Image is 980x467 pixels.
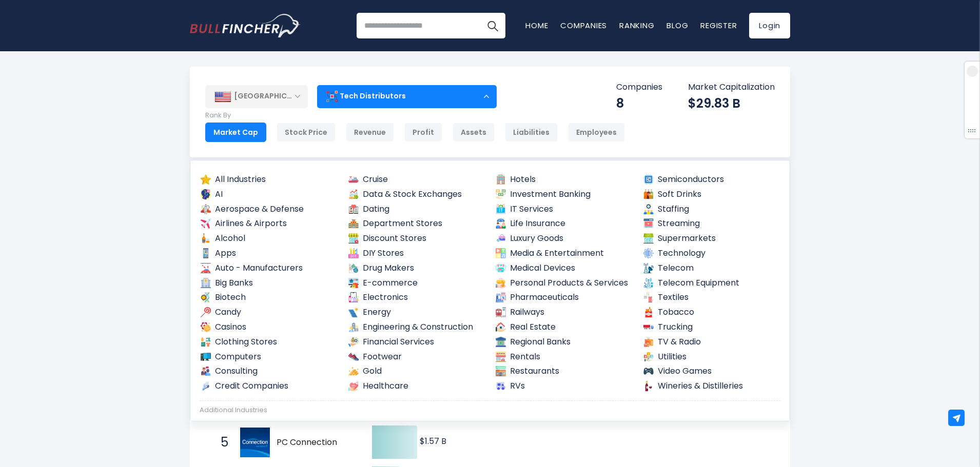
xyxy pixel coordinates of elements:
a: Streaming [642,217,781,230]
a: Companies [560,20,607,31]
a: Media & Entertainment [495,247,633,260]
a: Dating [347,203,486,216]
a: Credit Companies [200,380,338,393]
div: Market Cap [205,123,266,142]
a: Candy [200,306,338,319]
a: Home [525,20,548,31]
div: $29.83 B [688,95,775,111]
a: Go to homepage [190,14,300,37]
div: Stock Price [277,123,336,142]
a: DIY Stores [347,247,486,260]
a: Computers [200,351,338,363]
div: Tech Distributors [317,85,497,108]
a: Luxury Goods [495,232,633,245]
div: Profit [404,123,442,142]
a: Trucking [642,321,781,334]
a: Casinos [200,321,338,334]
a: Farming Supplies [347,420,486,433]
div: [GEOGRAPHIC_DATA] [205,85,308,108]
a: Railways [495,306,633,319]
a: E-commerce [347,277,486,290]
a: Staffing [642,203,781,216]
a: AI [200,188,338,201]
p: Market Capitalization [688,82,775,93]
div: Assets [453,123,495,142]
a: Register [700,20,737,31]
div: Additional Industries [200,406,780,415]
a: Alcohol [200,232,338,245]
a: Hotels [495,173,633,186]
a: Soft Drinks [642,188,781,201]
a: IT Services [495,203,633,216]
a: Investment Banking [495,188,633,201]
a: Healthcare [347,380,486,393]
div: Revenue [346,123,394,142]
p: Rank By [205,111,625,120]
text: $1.57 B [420,435,446,447]
a: Consulting [200,365,338,378]
a: Restaurants [495,365,633,378]
a: Apps [200,247,338,260]
a: Airlines & Airports [200,217,338,230]
img: PC Connection [240,428,270,457]
a: RVs [495,380,633,393]
a: Tobacco [642,306,781,319]
a: Footwear [347,351,486,363]
a: Medical Devices [495,262,633,275]
div: Liabilities [505,123,558,142]
a: Personal Products & Services [495,277,633,290]
a: Big Banks [200,277,338,290]
a: Auto - Manufacturers [200,262,338,275]
p: Companies [616,82,662,93]
div: 8 [616,95,662,111]
button: Search [480,13,505,38]
a: Textiles [642,291,781,304]
a: Ranking [619,20,654,31]
a: Life Insurance [495,217,633,230]
img: Bullfincher logo [190,14,301,37]
a: Real Estate [495,321,633,334]
a: Clothing Stores [200,336,338,349]
span: 5 [215,434,226,451]
a: Gold [347,365,486,378]
a: Technology [642,247,781,260]
a: Login [749,13,790,38]
a: Telecom Equipment [642,277,781,290]
a: TV & Radio [642,336,781,349]
a: Rentals [495,351,633,363]
a: Utilities [642,351,781,363]
a: Telecom [642,262,781,275]
a: Biotech [200,291,338,304]
a: Financial Services [347,336,486,349]
a: Discount Stores [347,232,486,245]
a: All Industries [200,173,338,186]
a: Energy [347,306,486,319]
a: Pharmaceuticals [495,291,633,304]
span: PC Connection [277,437,354,448]
a: Cruise [347,173,486,186]
a: Blog [667,20,688,31]
a: Semiconductors [642,173,781,186]
a: Renewable Energy [642,420,781,433]
a: Regional Banks [495,336,633,349]
a: Department Stores [347,217,486,230]
a: Drug Makers [347,262,486,275]
a: Electronics [347,291,486,304]
a: Advertising [200,420,338,433]
a: Wineries & Distilleries [642,380,781,393]
div: Employees [568,123,625,142]
a: Engineering & Construction [347,321,486,334]
a: Aerospace & Defense [200,203,338,216]
a: Video Games [642,365,781,378]
a: Medical Tools [495,420,633,433]
a: Supermarkets [642,232,781,245]
a: Data & Stock Exchanges [347,188,486,201]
